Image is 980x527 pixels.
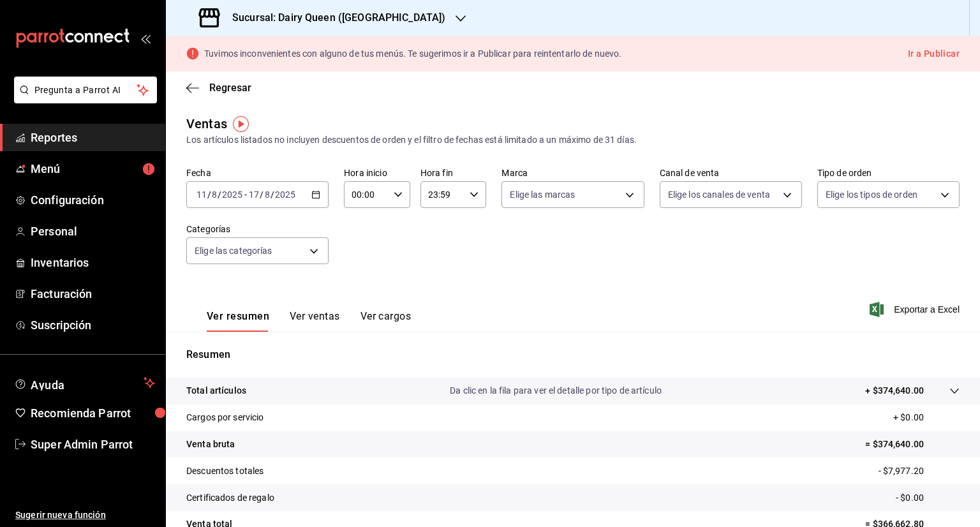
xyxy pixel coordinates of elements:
label: Hora inicio [344,168,410,177]
p: Certificados de regalo [186,491,274,505]
span: Reportes [31,129,155,146]
p: Da clic en la fila para ver el detalle por tipo de artículo [450,384,662,397]
label: Canal de venta [660,168,802,177]
span: / [218,189,221,200]
span: Ayuda [31,375,138,390]
span: Sugerir nueva función [15,508,155,522]
button: Ver ventas [290,310,340,332]
p: + $374,640.00 [865,384,924,397]
span: Elige las marcas [510,188,575,201]
span: Personal [31,223,155,240]
img: Tooltip marker [233,116,249,132]
label: Fecha [186,168,329,177]
button: Regresar [186,82,251,94]
span: Elige las categorías [195,244,272,257]
h3: Sucursal: Dairy Queen ([GEOGRAPHIC_DATA]) [222,10,445,26]
span: Elige los tipos de orden [826,188,917,201]
div: navigation tabs [207,310,411,332]
button: Exportar a Excel [872,302,960,317]
button: open_drawer_menu [140,33,151,43]
label: Marca [501,168,644,177]
span: Configuración [31,191,155,209]
span: / [260,189,264,200]
span: Pregunta a Parrot AI [34,84,137,97]
p: - $7,977.20 [879,464,960,478]
p: Total artículos [186,384,246,397]
span: Facturación [31,285,155,302]
input: -- [211,189,218,200]
p: = $374,640.00 [865,438,960,451]
p: + $0.00 [893,411,960,424]
div: Ventas [186,114,227,133]
p: - $0.00 [896,491,960,505]
button: Ir a Publicar [908,46,960,62]
span: Suscripción [31,316,155,334]
span: Menú [31,160,155,177]
span: / [271,189,274,200]
a: Pregunta a Parrot AI [9,93,157,106]
input: -- [248,189,260,200]
input: -- [196,189,207,200]
span: Regresar [209,82,251,94]
button: Pregunta a Parrot AI [14,77,157,103]
button: Ver resumen [207,310,269,332]
label: Hora fin [420,168,487,177]
span: Elige los canales de venta [668,188,770,201]
p: Venta bruta [186,438,235,451]
p: Descuentos totales [186,464,264,478]
button: Ver cargos [360,310,412,332]
input: -- [264,189,271,200]
input: ---- [221,189,243,200]
span: - [244,189,247,200]
span: Super Admin Parrot [31,436,155,453]
p: Cargos por servicio [186,411,264,424]
div: Los artículos listados no incluyen descuentos de orden y el filtro de fechas está limitado a un m... [186,133,960,147]
label: Categorías [186,225,329,234]
span: Inventarios [31,254,155,271]
span: / [207,189,211,200]
label: Tipo de orden [817,168,960,177]
p: Resumen [186,347,960,362]
p: Tuvimos inconvenientes con alguno de tus menús. Te sugerimos ir a Publicar para reintentarlo de n... [204,49,621,58]
input: ---- [274,189,296,200]
span: Recomienda Parrot [31,405,155,422]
